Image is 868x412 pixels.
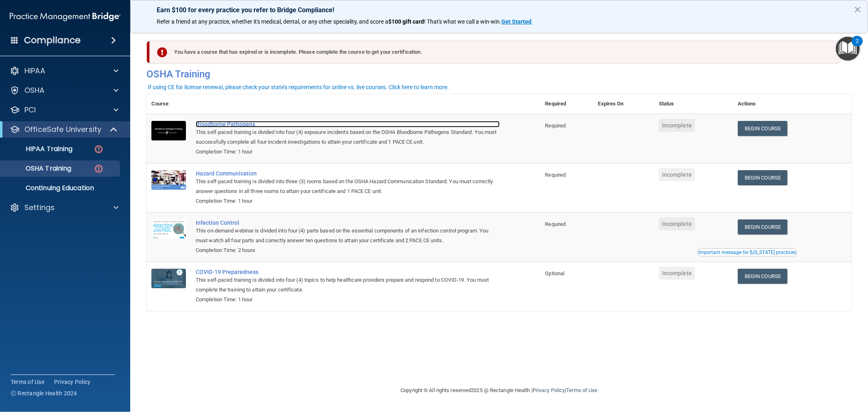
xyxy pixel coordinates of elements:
[424,18,501,25] span: ! That's what we call a win-win.
[10,66,118,76] a: HIPAA
[738,121,787,136] a: Begin Course
[533,387,565,393] a: Privacy Policy
[10,85,118,95] a: OSHA
[196,275,500,295] div: This self-paced training is divided into four (4) topics to help healthcare providers prepare and...
[196,226,500,245] div: This on-demand webinar is divided into four (4) parts based on the essential components of an inf...
[196,295,500,305] div: Completion Time: 1 hour
[501,18,531,25] strong: Get Started
[545,270,565,276] span: Optional
[196,196,500,206] div: Completion Time: 1 hour
[10,203,118,213] a: Settings
[540,94,593,114] th: Required
[157,47,167,57] img: exclamation-circle-solid-danger.72ef9ffc.png
[10,9,120,25] img: PMB logo
[24,105,36,115] p: PCI
[659,267,695,280] span: Incomplete
[11,389,77,397] span: Ⓒ Rectangle Health 2024
[157,18,388,25] span: Refer a friend at any practice, whether it's medical, dental, or any other speciality, and score a
[24,203,55,213] p: Settings
[5,164,71,173] p: OSHA Training
[733,94,852,114] th: Actions
[196,147,500,157] div: Completion Time: 1 hour
[24,125,101,134] p: OfficeSafe University
[148,84,449,90] div: If using CE for license renewal, please check your state's requirements for online vs. live cours...
[388,18,424,25] strong: $100 gift card
[196,177,500,196] div: This self-paced training is divided into three (3) rooms based on the OSHA Hazard Communication S...
[24,66,45,76] p: HIPAA
[146,83,450,91] button: If using CE for license renewal, please check your state's requirements for online vs. live cours...
[10,105,118,115] a: PCI
[654,94,733,114] th: Status
[24,85,45,95] p: OSHA
[150,41,841,64] div: You have a course that has expired or is incomplete. Please complete the course to get your certi...
[545,172,566,178] span: Required
[5,184,116,192] p: Continuing Education
[196,245,500,255] div: Completion Time: 2 hours
[659,217,695,230] span: Incomplete
[11,378,44,386] a: Terms of Use
[5,145,72,153] p: HIPAA Training
[146,68,852,80] h4: OSHA Training
[545,123,566,129] span: Required
[566,387,597,393] a: Terms of Use
[501,18,533,25] a: Get Started
[54,378,91,386] a: Privacy Policy
[196,127,500,147] div: This self-paced training is divided into four (4) exposure incidents based on the OSHA Bloodborne...
[351,377,648,403] div: Copyright © All rights reserved 2025 @ Rectangle Health | |
[738,170,787,185] a: Begin Course
[738,219,787,234] a: Begin Course
[698,250,796,255] div: Important message for [US_STATE] practices
[196,269,500,275] a: COVID-19 Preparedness
[196,219,500,226] a: Infection Control
[738,269,787,284] a: Begin Course
[94,164,104,174] img: danger-circle.6113f641.png
[146,94,191,114] th: Course
[10,125,118,134] a: OfficeSafe University
[94,144,104,154] img: danger-circle.6113f641.png
[157,6,842,14] p: Earn $100 for every practice you refer to Bridge Compliance!
[593,94,654,114] th: Expires On
[196,170,500,177] a: Hazard Communication
[854,3,861,16] button: Close
[856,41,859,52] div: 2
[836,37,860,61] button: Open Resource Center, 2 new notifications
[697,248,797,256] button: Read this if you are a dental practitioner in the state of CA
[196,121,500,127] a: Bloodborne Pathogens
[24,35,81,46] h4: Compliance
[659,119,695,132] span: Incomplete
[545,221,566,227] span: Required
[659,168,695,181] span: Incomplete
